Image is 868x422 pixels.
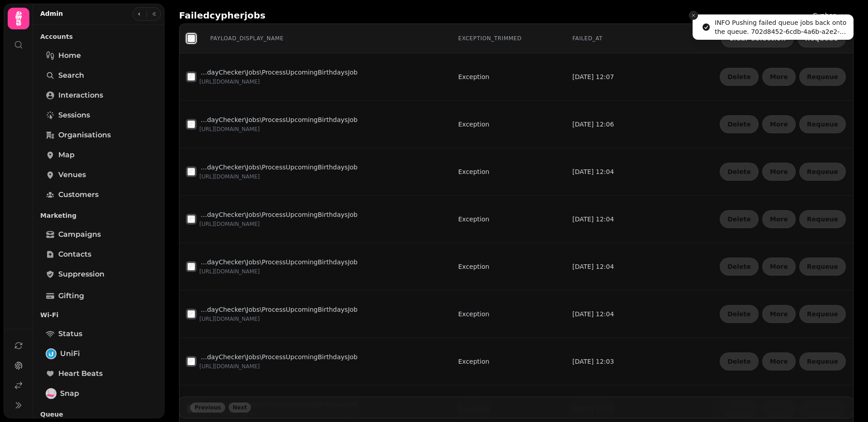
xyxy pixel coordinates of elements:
[40,307,157,323] p: Wi-Fi
[199,268,259,275] span: [URL][DOMAIN_NAME]
[40,146,157,164] a: Map
[199,210,358,219] p: App\Packages\UpcomingBirthdayChecker\Jobs\ProcessUpcomingBirthdaysJob
[799,115,846,133] button: Requeue
[40,225,157,244] a: Campaigns
[58,189,99,200] span: Customers
[40,166,157,184] a: Venues
[799,305,846,323] button: Requeue
[572,72,640,81] div: [DATE] 12:07
[807,311,838,317] span: Requeue
[199,258,358,267] p: App\Packages\UpcomingBirthdayChecker\Jobs\ProcessUpcomingBirthdaysJob
[762,115,796,133] button: More
[58,328,82,339] span: Status
[762,258,796,276] button: More
[458,309,490,319] div: Exception
[199,68,358,77] p: App\Packages\UpcomingBirthdayChecker\Jobs\ProcessUpcomingBirthdaysJob
[58,229,101,240] span: Campaigns
[40,47,157,65] a: Home
[199,316,259,322] span: [URL][DOMAIN_NAME]
[720,68,759,86] button: Delete
[720,115,759,133] button: Delete
[572,262,640,271] div: [DATE] 12:04
[58,70,84,81] span: Search
[762,163,796,181] button: More
[194,405,221,410] span: Previous
[770,216,788,222] span: More
[770,74,788,80] span: More
[799,163,846,181] button: Requeue
[40,365,157,383] a: Heart beats
[40,345,157,363] a: UniFiUniFi
[40,384,157,403] a: SnapSnap
[572,309,640,319] div: [DATE] 12:04
[807,121,838,127] span: Requeue
[40,207,157,224] p: Marketing
[58,130,111,141] span: Organisations
[179,9,265,22] h2: Failed cypher jobs
[58,110,90,121] span: Sessions
[799,210,846,228] button: Requeue
[199,363,259,370] span: [URL][DOMAIN_NAME]
[799,258,846,276] button: Requeue
[458,167,490,176] div: Exception
[458,35,558,42] div: exception_trimmed
[770,358,788,365] span: More
[40,325,157,343] a: Status
[199,163,358,172] p: App\Packages\UpcomingBirthdayChecker\Jobs\ProcessUpcomingBirthdaysJob
[727,169,751,175] span: Delete
[762,210,796,228] button: More
[720,163,759,181] button: Delete
[572,215,640,224] div: [DATE] 12:04
[58,249,91,260] span: Contacts
[60,348,80,359] span: UniFi
[572,120,640,129] div: [DATE] 12:06
[199,305,358,314] p: App\Packages\UpcomingBirthdayChecker\Jobs\ProcessUpcomingBirthdaysJob
[199,79,259,85] span: [URL][DOMAIN_NAME]
[60,388,79,399] span: Snap
[799,68,846,86] button: Requeue
[727,358,751,365] span: Delete
[770,169,788,175] span: More
[229,403,251,413] button: next
[807,169,838,175] span: Requeue
[807,7,854,23] button: Cypher
[58,269,104,280] span: Suppression
[199,173,259,180] span: [URL][DOMAIN_NAME]
[762,305,796,323] button: More
[40,287,157,305] a: Gifting
[720,258,759,276] button: Delete
[770,121,788,127] span: More
[199,352,358,361] p: App\Packages\UpcomingBirthdayChecker\Jobs\ProcessUpcomingBirthdaysJob
[47,389,56,398] img: Snap
[233,405,247,410] span: Next
[458,215,490,224] div: Exception
[762,352,796,370] button: More
[458,120,490,129] div: Exception
[40,245,157,263] a: Contacts
[458,72,490,81] div: Exception
[58,368,103,379] span: Heart beats
[805,35,838,42] span: Requeue
[58,169,86,180] span: Venues
[720,305,759,323] button: Delete
[572,35,640,42] div: failed_at
[199,221,259,227] span: [URL][DOMAIN_NAME]
[40,28,157,45] p: Accounts
[572,357,640,366] div: [DATE] 12:03
[807,263,838,270] span: Requeue
[807,358,838,365] span: Requeue
[715,18,850,36] div: INFO Pushing failed queue jobs back onto the queue. 702d8452-6cdb-4a6b-a2e2-65da7040fdab ...........
[458,262,490,271] div: Exception
[40,86,157,104] a: Interactions
[720,352,759,370] button: Delete
[807,216,838,222] span: Requeue
[40,106,157,124] a: Sessions
[58,291,84,301] span: Gifting
[727,263,751,270] span: Delete
[762,68,796,86] button: More
[689,11,698,20] button: Close toast
[807,74,838,80] span: Requeue
[720,210,759,228] button: Delete
[58,150,75,160] span: Map
[190,403,225,413] button: back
